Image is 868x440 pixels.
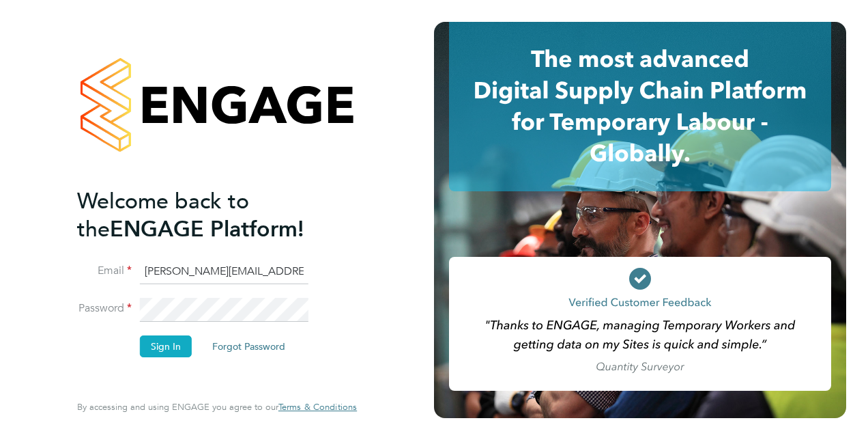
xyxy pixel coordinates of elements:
label: Email [77,264,132,278]
button: Sign In [140,335,192,357]
a: Terms & Conditions [278,402,357,413]
input: Enter your work email... [140,260,308,284]
span: Welcome back to the [77,188,249,243]
h2: ENGAGE Platform! [77,187,343,243]
label: Password [77,301,132,316]
button: Forgot Password [201,335,296,357]
span: By accessing and using ENGAGE you agree to our [77,401,357,413]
